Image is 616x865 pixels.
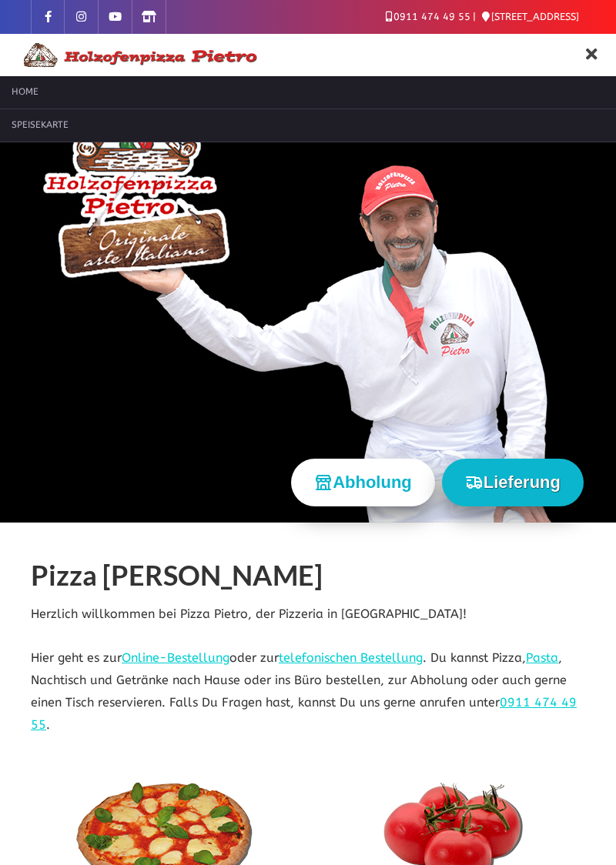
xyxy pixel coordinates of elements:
a: Pasta [526,650,558,665]
span: Home [12,86,38,97]
img: Logo [19,42,258,68]
button: Lieferung [442,459,584,506]
h1: Pizza [PERSON_NAME] [31,554,585,603]
a: telefonischen Bestellung [279,650,423,665]
a: 0911 474 49 55 [386,11,470,22]
a: [STREET_ADDRESS] [482,11,579,22]
span: Speisekarte [12,119,69,130]
a: Online-Bestellung [122,650,229,665]
a: 0911 474 49 55 [31,695,577,732]
div: Herzlich willkommen bei Pizza Pietro, der Pizzeria in [GEOGRAPHIC_DATA]! Hier geht es zur oder zu... [19,554,597,736]
button: Abholung [291,459,435,506]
